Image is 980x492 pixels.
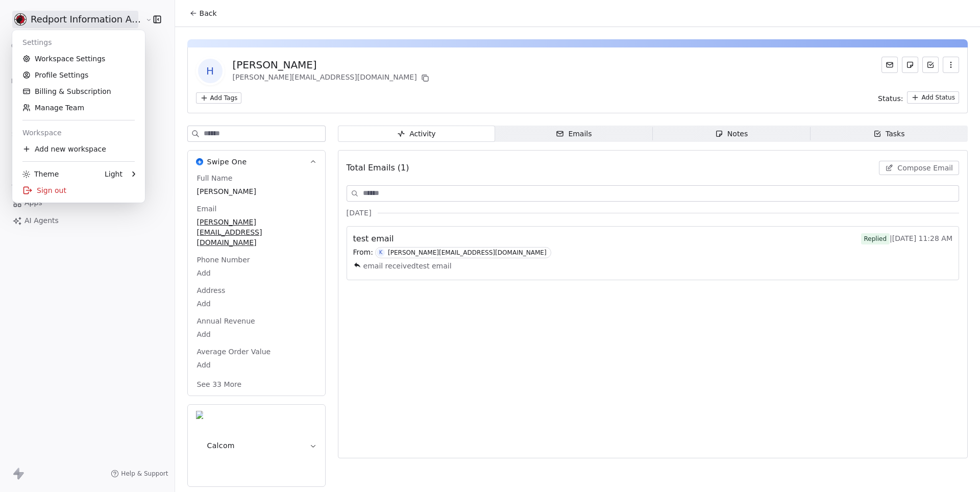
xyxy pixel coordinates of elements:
[16,125,141,141] div: Workspace
[16,34,141,51] div: Settings
[16,83,141,100] a: Billing & Subscription
[16,100,141,116] a: Manage Team
[16,51,141,67] a: Workspace Settings
[22,169,59,179] div: Theme
[16,67,141,83] a: Profile Settings
[105,169,122,179] div: Light
[16,182,141,199] div: Sign out
[16,141,141,157] div: Add new workspace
